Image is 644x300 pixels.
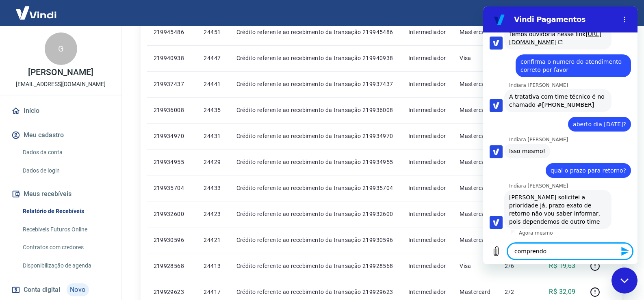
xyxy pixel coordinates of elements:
p: Intermediador [408,28,447,36]
div: G [45,32,77,65]
p: Crédito referente ao recebimento da transação 219945486 [236,28,395,36]
p: Visa [460,262,492,270]
p: Crédito referente ao recebimento da transação 219940938 [236,54,395,62]
p: [EMAIL_ADDRESS][DOMAIN_NAME] [16,80,106,88]
a: Recebíveis Futuros Online [20,221,112,238]
p: Mastercard [460,132,492,140]
p: Crédito referente ao recebimento da transação 219928568 [236,262,395,270]
p: Intermediador [408,132,447,140]
a: Contratos com credores [20,239,112,256]
p: [PERSON_NAME] [28,68,93,77]
span: Conta digital [24,284,60,296]
p: 219928568 [154,262,191,270]
p: Intermediador [408,236,447,244]
p: 219934970 [154,132,191,140]
a: Disponibilização de agenda [20,257,112,274]
p: R$ 19,63 [549,261,575,271]
button: Sair [605,6,634,21]
p: 219932600 [154,210,191,218]
p: Mastercard [460,28,492,36]
p: Visa [460,54,492,62]
p: 24433 [204,184,223,192]
a: Dados de login [20,162,112,179]
iframe: Janela de mensagens [483,6,637,264]
p: 24417 [204,288,223,296]
p: 24413 [204,262,223,270]
p: 219936008 [154,106,191,114]
p: 219929623 [154,288,191,296]
p: 219937437 [154,80,191,88]
p: Crédito referente ao recebimento da transação 219932600 [236,210,395,218]
p: 24421 [204,236,223,244]
p: 219945486 [154,28,191,36]
p: Crédito referente ao recebimento da transação 219930596 [236,236,395,244]
p: Intermediador [408,184,447,192]
p: Intermediador [408,80,447,88]
a: Dados da conta [20,144,112,161]
p: Crédito referente ao recebimento da transação 219934970 [236,132,395,140]
p: Intermediador [408,210,447,218]
p: 24429 [204,158,223,166]
p: R$ 32,09 [549,287,575,297]
a: Conta digitalNovo [10,280,112,300]
p: Intermediador [408,288,447,296]
p: Crédito referente ao recebimento da transação 219929623 [236,288,395,296]
p: Intermediador [408,54,447,62]
p: 219930596 [154,236,191,244]
p: Crédito referente ao recebimento da transação 219937437 [236,80,395,88]
p: 219940938 [154,54,191,62]
button: Meu cadastro [10,126,112,144]
p: 24431 [204,132,223,140]
p: 2/6 [505,262,529,270]
p: 219935704 [154,184,191,192]
p: 24447 [204,54,223,62]
p: Mastercard [460,210,492,218]
p: 2/2 [505,288,529,296]
p: 24441 [204,80,223,88]
span: Novo [67,283,89,296]
p: Mastercard [460,106,492,114]
a: Início [10,102,112,120]
p: Mastercard [460,158,492,166]
p: Mastercard [460,80,492,88]
p: Intermediador [408,158,447,166]
p: 24435 [204,106,223,114]
p: 24451 [204,28,223,36]
button: Meus recebíveis [10,185,112,203]
p: Intermediador [408,106,447,114]
img: Vindi [10,0,63,25]
p: Crédito referente ao recebimento da transação 219936008 [236,106,395,114]
iframe: Botão para abrir a janela de mensagens, conversa em andamento [611,268,637,294]
p: Mastercard [460,184,492,192]
p: Crédito referente ao recebimento da transação 219934955 [236,158,395,166]
p: Intermediador [408,262,447,270]
a: Relatório de Recebíveis [20,203,112,220]
p: 219934955 [154,158,191,166]
p: Mastercard [460,236,492,244]
p: Mastercard [460,288,492,296]
p: 24423 [204,210,223,218]
p: Crédito referente ao recebimento da transação 219935704 [236,184,395,192]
